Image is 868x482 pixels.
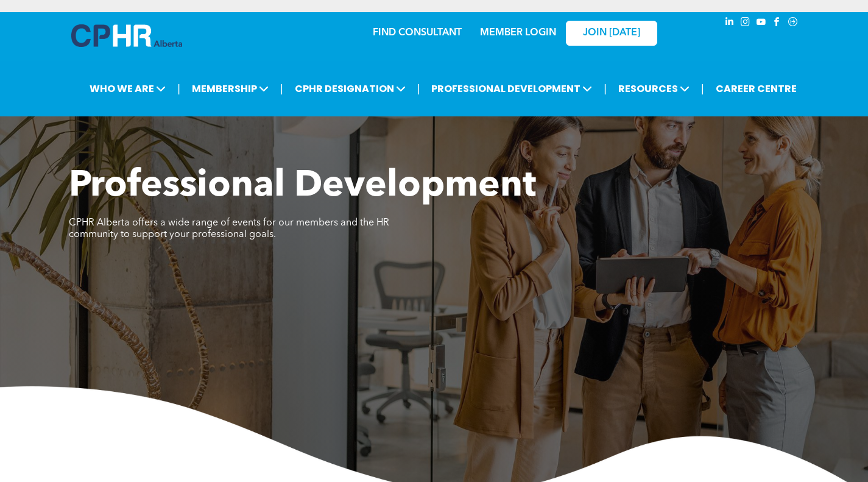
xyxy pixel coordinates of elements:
[739,15,752,32] a: instagram
[723,15,736,32] a: linkedin
[291,77,409,100] span: CPHR DESIGNATION
[71,24,182,47] img: A blue and white logo for cp alberta
[615,77,693,100] span: RESOURCES
[373,28,462,38] a: FIND CONSULTANT
[712,77,800,100] a: CAREER CENTRE
[771,15,784,32] a: facebook
[755,15,768,32] a: youtube
[280,76,283,101] li: |
[566,21,657,46] a: JOIN [DATE]
[69,168,536,205] span: Professional Development
[480,28,556,38] a: MEMBER LOGIN
[177,76,180,101] li: |
[701,76,704,101] li: |
[86,77,169,100] span: WHO WE ARE
[69,218,389,239] span: CPHR Alberta offers a wide range of events for our members and the HR community to support your p...
[604,76,607,101] li: |
[583,27,640,39] span: JOIN [DATE]
[428,77,596,100] span: PROFESSIONAL DEVELOPMENT
[417,76,420,101] li: |
[786,15,800,32] a: Social network
[188,77,272,100] span: MEMBERSHIP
